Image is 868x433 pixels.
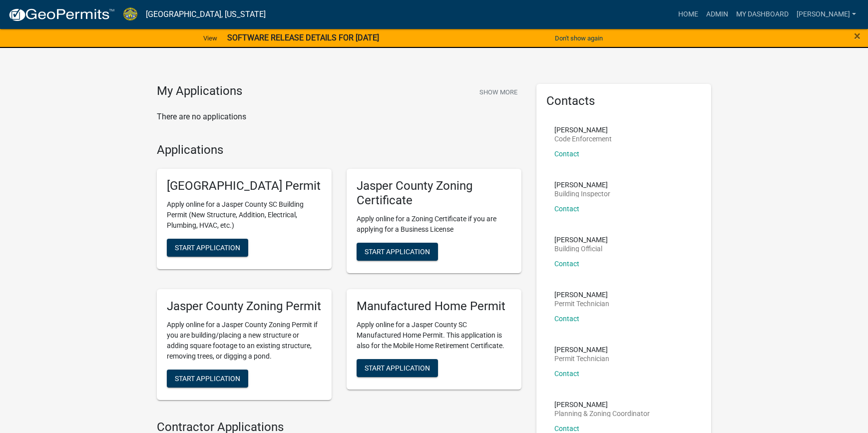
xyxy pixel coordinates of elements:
p: Apply online for a Jasper County Zoning Permit if you are building/placing a new structure or add... [167,320,322,362]
p: [PERSON_NAME] [554,181,610,188]
button: Show More [475,84,521,100]
span: × [854,29,861,43]
button: Don't show again [551,30,607,46]
p: [PERSON_NAME] [554,126,612,133]
span: Start Application [175,374,240,382]
a: [GEOGRAPHIC_DATA], [US_STATE] [146,6,266,23]
h5: Contacts [546,94,701,108]
wm-workflow-list-section: Applications [157,143,521,408]
span: Start Application [365,247,430,255]
a: Contact [554,150,579,158]
a: Contact [554,205,579,213]
button: Start Application [357,359,438,377]
button: Start Application [167,370,248,388]
a: [PERSON_NAME] [793,5,860,24]
p: Building Inspector [554,190,610,197]
p: Apply online for a Jasper County SC Manufactured Home Permit. This application is also for the Mo... [357,320,511,351]
span: Start Application [175,244,240,252]
span: Start Application [365,364,430,372]
strong: SOFTWARE RELEASE DETAILS FOR [DATE] [227,33,379,42]
h4: Applications [157,143,521,157]
p: Permit Technician [554,355,609,362]
p: [PERSON_NAME] [554,236,608,243]
a: View [199,30,221,46]
h5: Jasper County Zoning Certificate [357,179,511,208]
p: There are no applications [157,111,521,123]
h5: [GEOGRAPHIC_DATA] Permit [167,179,322,193]
button: Start Application [357,243,438,261]
p: [PERSON_NAME] [554,291,609,298]
h5: Jasper County Zoning Permit [167,299,322,314]
a: Home [674,5,702,24]
p: [PERSON_NAME] [554,401,650,408]
a: Contact [554,425,579,433]
p: Code Enforcement [554,135,612,142]
a: Admin [702,5,732,24]
h5: Manufactured Home Permit [357,299,511,314]
button: Start Application [167,239,248,257]
p: Apply online for a Jasper County SC Building Permit (New Structure, Addition, Electrical, Plumbin... [167,199,322,231]
img: Jasper County, South Carolina [123,7,138,21]
p: [PERSON_NAME] [554,346,609,353]
a: Contact [554,260,579,268]
a: Contact [554,315,579,323]
a: Contact [554,370,579,378]
a: My Dashboard [732,5,793,24]
p: Planning & Zoning Coordinator [554,410,650,417]
button: Close [854,30,861,42]
p: Building Official [554,245,608,252]
p: Apply online for a Zoning Certificate if you are applying for a Business License [357,214,511,235]
h4: My Applications [157,84,242,99]
p: Permit Technician [554,300,609,307]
